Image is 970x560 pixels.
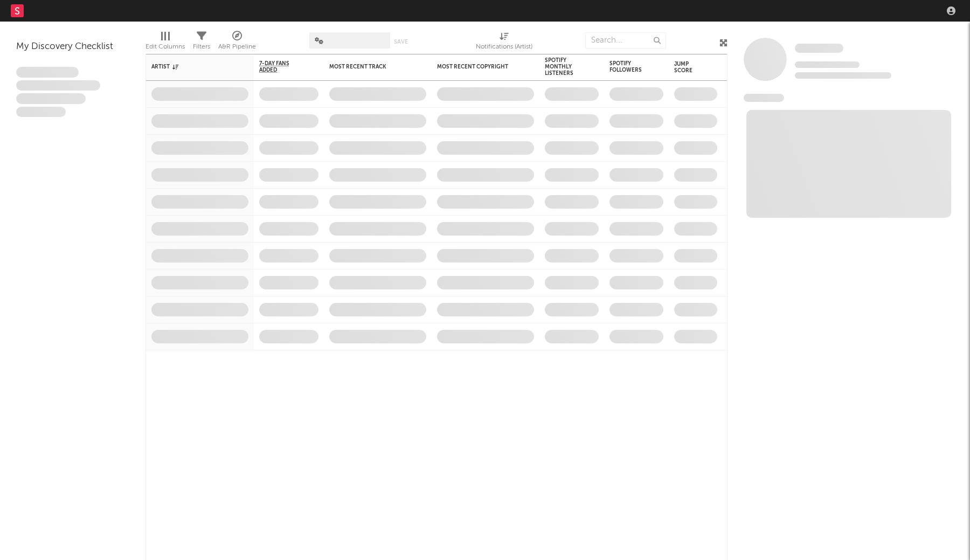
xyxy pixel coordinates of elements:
span: Integer aliquet in purus et [16,80,100,91]
span: Some Artist [795,44,843,53]
span: Aliquam viverra [16,107,66,117]
input: Search... [585,32,666,49]
button: Save [394,39,408,45]
span: 7-Day Fans Added [259,60,302,73]
span: Lorem ipsum dolor [16,67,79,78]
div: Jump Score [674,61,701,74]
span: News Feed [744,94,784,102]
div: Filters [193,27,210,58]
div: My Discovery Checklist [16,40,129,53]
span: Tracking Since: [DATE] [795,61,860,68]
div: Notifications (Artist) [476,40,532,53]
div: A&R Pipeline [218,27,256,58]
span: 0 fans last week [795,72,891,79]
div: A&R Pipeline [218,40,256,53]
div: Spotify Monthly Listeners [545,57,583,77]
div: Notifications (Artist) [476,27,532,58]
div: Filters [193,40,210,53]
div: Spotify Followers [609,60,647,73]
span: Praesent ac interdum [16,93,86,104]
div: Most Recent Track [329,64,410,70]
a: Some Artist [795,43,843,54]
div: Most Recent Copyright [437,64,518,70]
div: Edit Columns [145,27,185,58]
div: Artist [151,64,232,70]
div: Edit Columns [145,40,185,53]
